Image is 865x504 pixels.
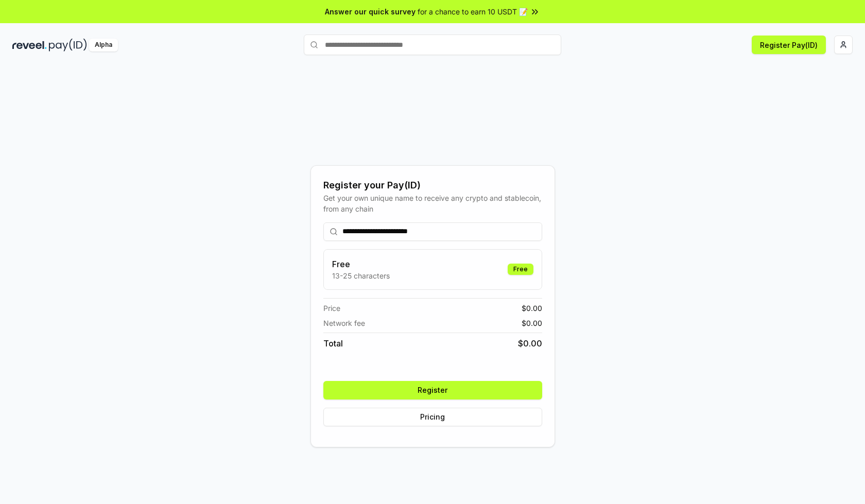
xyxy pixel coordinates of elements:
span: Price [323,303,340,314]
button: Register Pay(ID) [752,36,826,54]
span: Total [323,337,343,350]
div: Free [508,264,533,275]
span: $ 0.00 [522,303,542,314]
div: Get your own unique name to receive any crypto and stablecoin, from any chain [323,193,542,214]
img: pay_id [49,39,87,51]
span: $ 0.00 [522,318,542,328]
div: Register your Pay(ID) [323,178,542,193]
h3: Free [332,258,390,270]
button: Pricing [323,408,542,426]
span: Network fee [323,318,365,328]
button: Register [323,381,542,399]
div: Alpha [89,39,118,51]
p: 13-25 characters [332,270,390,281]
span: $ 0.00 [518,337,542,350]
span: for a chance to earn 10 USDT 📝 [418,6,528,17]
img: reveel_dark [12,39,47,51]
span: Answer our quick survey [325,6,416,17]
